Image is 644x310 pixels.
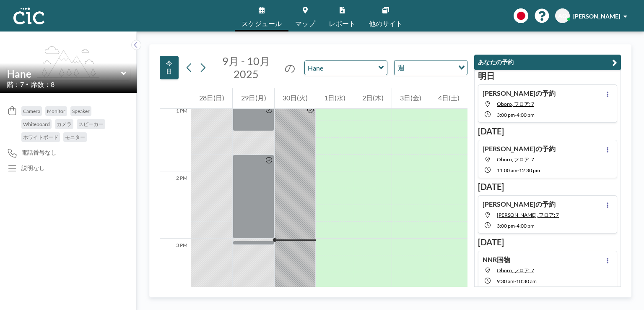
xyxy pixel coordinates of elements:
span: Speaker [72,108,90,114]
span: 他のサイト [369,20,402,27]
span: Suji, フロア: 7 [497,212,559,218]
span: スケジュール [241,20,282,27]
span: 席数：8 [31,80,55,89]
span: 3:00 PM [497,223,515,229]
div: Search for option [395,60,467,75]
h4: NNR国物 [483,255,510,264]
span: Camera [23,108,40,114]
span: Oboro, フロア: 7 [497,156,534,163]
div: 29日(月) [233,88,274,109]
span: 4:00 PM [517,112,535,118]
span: の [285,61,296,74]
input: Hane [7,68,121,80]
span: Monitor [47,108,65,114]
span: Oboro, フロア: 7 [497,101,534,107]
span: マップ [295,20,315,27]
span: スピーカー [78,121,104,127]
div: 1 PM [160,104,191,171]
div: 4日(土) [430,88,467,109]
div: 3日(金) [392,88,429,109]
span: ホワイトボード [23,134,58,140]
span: 3:00 PM [497,112,515,118]
h4: [PERSON_NAME]の予約 [483,144,556,153]
span: - [517,167,519,173]
input: Search for option [407,62,453,73]
h3: 明日 [478,71,617,81]
div: 説明なし [21,164,45,172]
span: - [515,112,517,118]
span: - [514,278,516,284]
h3: [DATE] [478,181,617,192]
span: [PERSON_NAME] [573,13,620,20]
div: 28日(日) [191,88,232,109]
span: 9:30 AM [497,278,514,284]
div: 1日(水) [316,88,353,109]
input: Hane [305,61,379,75]
span: Whiteboard [23,121,50,127]
span: 9月 - 10月 2025 [222,55,270,80]
span: 11:00 AM [497,167,517,173]
button: あなたの予約 [474,55,621,70]
span: カメラ [57,121,72,127]
span: 階：7 [7,80,24,89]
span: 週 [396,62,406,73]
span: 4:00 PM [517,223,535,229]
span: AO [558,12,567,20]
span: 電話番号なし [21,149,57,156]
h3: [DATE] [478,126,617,137]
div: 2日(木) [354,88,392,109]
span: • [26,81,29,87]
h3: [DATE] [478,237,617,247]
div: 2 PM [160,171,191,239]
div: 30日(火) [275,88,316,109]
h4: [PERSON_NAME]の予約 [483,89,556,97]
span: - [515,223,517,229]
h4: [PERSON_NAME]の予約 [483,200,556,208]
span: 10:30 AM [516,278,537,284]
div: 3 PM [160,239,191,306]
span: レポート [329,20,356,27]
span: 12:30 PM [519,167,540,173]
button: 今日 [160,56,179,79]
img: organization-logo [13,8,44,24]
span: Oboro, フロア: 7 [497,267,534,273]
span: モニター [65,134,85,140]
